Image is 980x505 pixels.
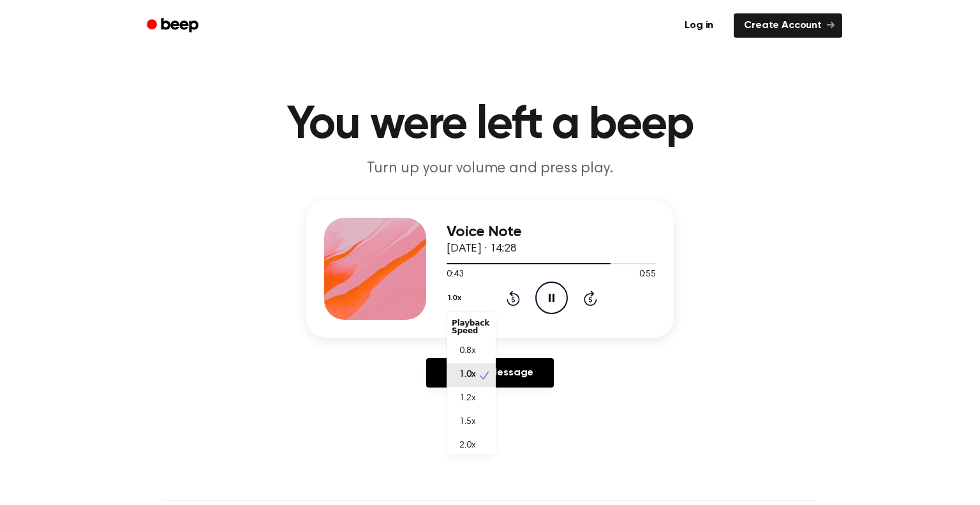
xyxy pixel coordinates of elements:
span: 0.8x [459,345,475,358]
button: 1.0x [447,287,466,309]
span: 2.0x [459,439,475,453]
span: 1.2x [459,392,475,405]
div: Playback Speed [447,314,496,340]
span: 1.5x [459,416,475,429]
div: 1.0x [447,312,496,455]
span: 1.0x [459,368,475,382]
